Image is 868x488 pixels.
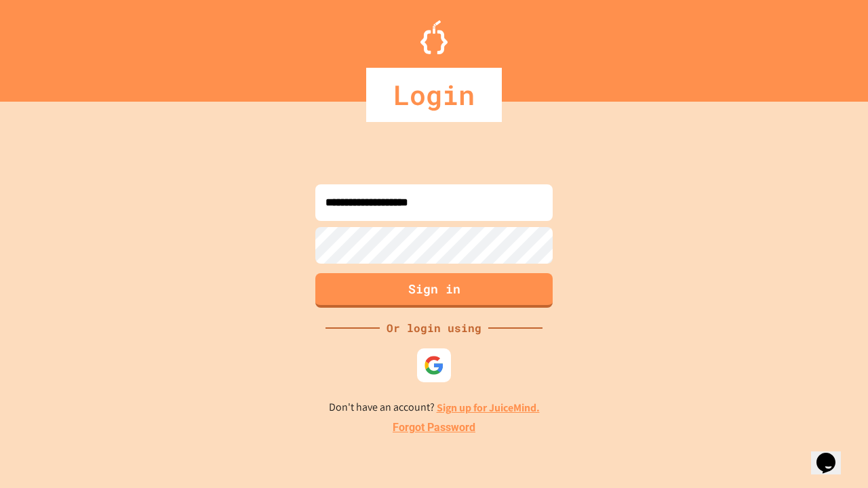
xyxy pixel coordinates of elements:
a: Forgot Password [393,420,475,436]
a: Sign up for JuiceMind. [437,401,540,415]
div: Login [366,68,502,122]
div: Or login using [380,320,488,336]
button: Sign in [315,273,553,308]
p: Don't have an account? [329,399,540,416]
img: google-icon.svg [424,355,444,375]
iframe: chat widget [755,375,854,432]
iframe: chat widget [811,434,854,474]
img: Logo.svg [420,20,448,54]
